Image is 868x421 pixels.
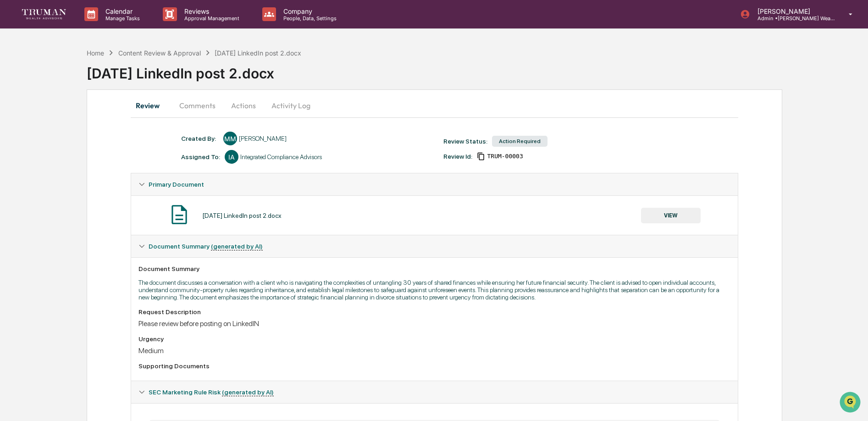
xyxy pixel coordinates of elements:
span: Attestations [76,116,114,125]
iframe: Open customer support [839,391,863,415]
img: Document Icon [168,203,191,226]
img: logo [22,9,66,19]
p: Reviews [177,7,244,15]
div: [PERSON_NAME] [239,135,287,142]
div: Integrated Compliance Advisors [240,153,322,161]
div: Created By: ‎ ‎ [181,135,219,142]
div: [DATE] LinkedIn post 2.docx [215,49,301,57]
a: 🖐️Preclearance [6,112,63,128]
p: How can we help? [9,19,167,34]
img: 1746055101610-c473b297-6a78-478c-a979-82029cc54cd1 [9,70,26,87]
p: The document discusses a conversation with a client who is navigating the complexities of untangl... [138,279,730,301]
div: Request Description [138,308,730,316]
div: Review Id: [443,153,472,160]
button: Activity Log [264,94,318,116]
div: [DATE] LinkedIn post 2.docx [202,212,282,219]
div: Medium [138,346,730,355]
p: Admin • [PERSON_NAME] Wealth [750,15,835,22]
div: Start new chat [31,70,150,79]
div: Home [87,49,104,57]
div: Document Summary (generated by AI) [131,235,738,257]
div: Primary Document [131,195,738,235]
div: Primary Document [131,173,738,195]
p: Manage Tasks [98,15,144,22]
div: IA [225,150,238,164]
span: Document Summary [149,243,263,250]
span: SEC Marketing Rule Risk [149,388,274,396]
span: Preclearance [18,116,59,125]
a: Powered byPylon [65,155,111,162]
div: Supporting Documents [138,362,730,370]
p: Approval Management [177,15,244,22]
p: [PERSON_NAME] [750,7,835,15]
div: We're available if you need us! [31,79,116,87]
div: Action Required [492,136,547,147]
u: (generated by AI) [211,243,263,250]
div: Review Status: [443,138,487,145]
div: Content Review & Approval [118,49,201,57]
button: Start new chat [156,73,167,84]
span: Data Lookup [18,133,58,142]
span: 9ab01ffa-53ea-489c-895c-73aab3f00b21 [487,153,523,160]
div: Document Summary (generated by AI) [131,257,738,381]
a: 🗄️Attestations [63,112,117,128]
div: secondary tabs example [131,94,738,116]
p: Calendar [98,7,144,15]
div: Please review before posting on LinkedIN [138,319,730,328]
button: Review [131,94,172,116]
span: Primary Document [149,181,204,188]
div: [DATE] LinkedIn post 2.docx [87,58,868,82]
span: Pylon [91,155,111,162]
div: Document Summary [138,265,730,272]
div: Urgency [138,335,730,343]
button: VIEW [641,208,701,223]
div: Assigned To: [181,153,220,161]
button: Actions [223,94,264,116]
div: SEC Marketing Rule Risk (generated by AI) [131,381,738,403]
button: Comments [172,94,223,116]
div: 🖐️ [9,116,17,124]
u: (generated by AI) [222,388,274,396]
p: Company [276,7,341,15]
div: 🔎 [9,134,17,141]
p: People, Data, Settings [276,15,341,22]
a: 🔎Data Lookup [6,129,61,146]
div: 🗄️ [66,116,74,124]
div: MM [223,132,237,145]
